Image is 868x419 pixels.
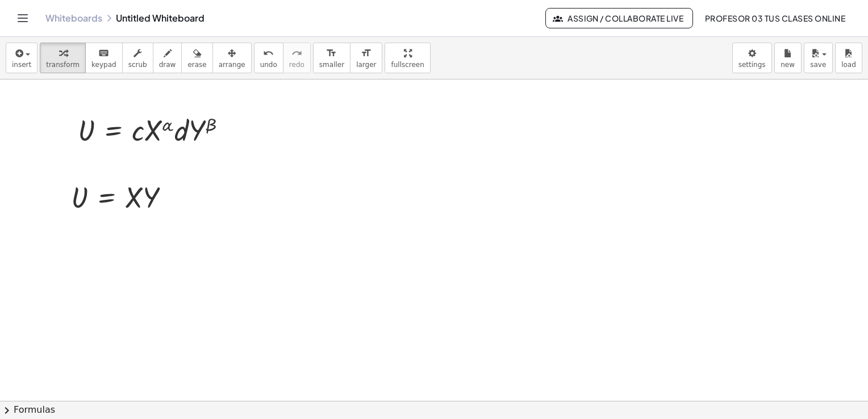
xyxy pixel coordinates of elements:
button: scrub [122,43,153,73]
span: transform [46,61,80,69]
button: new [774,43,802,73]
span: new [781,61,795,69]
span: erase [187,61,206,69]
span: Profesor 03 Tus Clases Online [704,13,845,23]
span: redo [289,61,304,69]
span: draw [159,61,176,69]
span: scrub [128,61,147,69]
span: larger [356,61,376,69]
span: keypad [91,61,116,69]
span: insert [12,61,31,69]
span: Assign / Collaborate Live [555,13,684,23]
span: arrange [219,61,245,69]
button: transform [40,43,86,73]
a: Whiteboards [45,12,102,24]
span: undo [260,61,277,69]
span: save [810,61,826,69]
i: format_size [361,47,372,60]
i: redo [291,47,302,60]
button: format_sizesmaller [313,43,350,73]
button: settings [732,43,772,73]
button: draw [153,43,182,73]
i: keyboard [98,47,109,60]
button: undoundo [254,43,283,73]
button: redoredo [283,43,311,73]
button: load [835,43,862,73]
span: settings [738,61,766,69]
i: format_size [326,47,337,60]
span: smaller [319,61,344,69]
button: Toggle navigation [14,9,32,27]
button: insert [6,43,37,73]
button: fullscreen [385,43,430,73]
span: fullscreen [391,61,424,69]
button: format_sizelarger [350,43,382,73]
button: erase [181,43,212,73]
span: load [841,61,856,69]
button: Profesor 03 Tus Clases Online [695,8,854,28]
button: save [804,43,833,73]
button: keyboardkeypad [85,43,123,73]
button: arrange [212,43,252,73]
i: undo [263,47,274,60]
button: Assign / Collaborate Live [545,8,694,28]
